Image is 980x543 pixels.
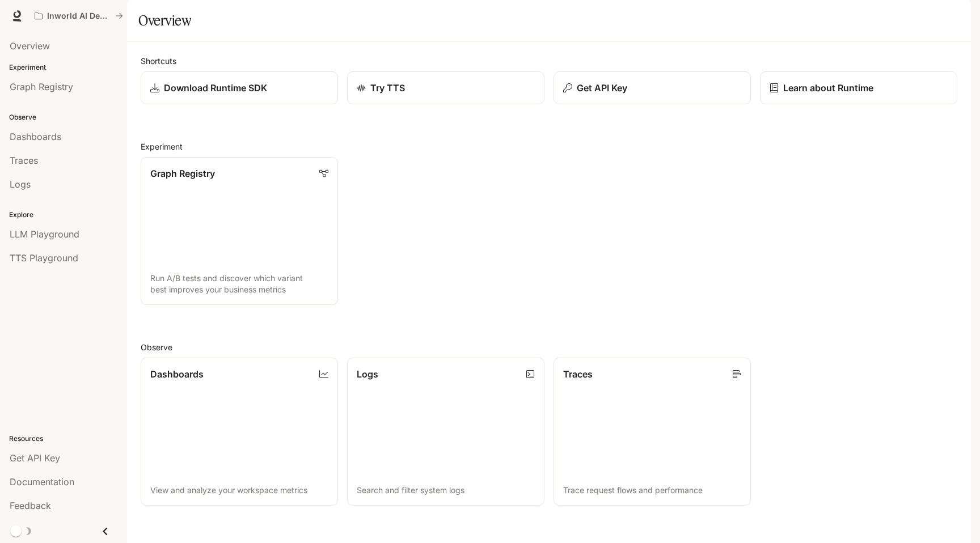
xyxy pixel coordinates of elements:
p: Trace request flows and performance [563,485,741,496]
a: DashboardsView and analyze your workspace metrics [141,358,338,506]
a: Learn about Runtime [760,71,957,104]
h2: Observe [141,341,957,353]
p: Search and filter system logs [357,485,535,496]
p: Download Runtime SDK [164,81,267,95]
h1: Overview [138,9,191,32]
button: Get API Key [554,71,751,104]
a: Try TTS [347,71,544,104]
p: Traces [563,367,593,381]
button: All workspaces [29,5,128,27]
p: View and analyze your workspace metrics [150,485,328,496]
p: Try TTS [370,81,405,95]
p: Inworld AI Demos [47,11,111,21]
p: Get API Key [577,81,627,95]
a: LogsSearch and filter system logs [347,358,544,506]
p: Graph Registry [150,167,215,180]
p: Learn about Runtime [783,81,873,95]
a: Graph RegistryRun A/B tests and discover which variant best improves your business metrics [141,157,338,305]
h2: Shortcuts [141,55,957,67]
p: Dashboards [150,367,204,381]
h2: Experiment [141,141,957,152]
a: Download Runtime SDK [141,71,338,104]
p: Run A/B tests and discover which variant best improves your business metrics [150,273,328,295]
p: Logs [357,367,378,381]
a: TracesTrace request flows and performance [554,358,751,506]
